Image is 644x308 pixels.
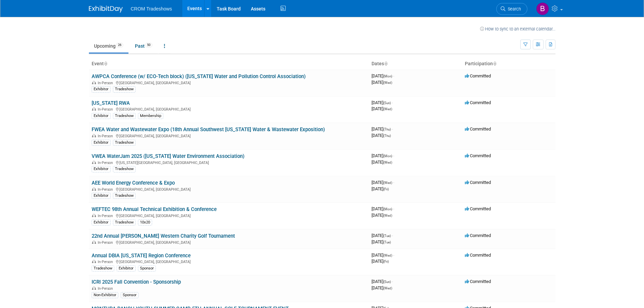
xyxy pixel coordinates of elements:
span: [DATE] [372,126,393,132]
div: [GEOGRAPHIC_DATA], [GEOGRAPHIC_DATA] [92,259,366,264]
div: Exhibitor [92,113,111,119]
span: In-Person [98,134,115,138]
a: Annual DBIA [US_STATE] Region Conference [92,253,191,259]
a: How to sync to an external calendar... [480,26,555,31]
div: Exhibitor [117,265,136,271]
a: Sort by Participation Type [493,61,496,66]
span: In-Person [98,260,115,264]
div: Non-Exhibitor [92,292,118,298]
span: (Wed) [383,161,392,164]
span: - [392,233,393,238]
span: (Mon) [383,74,392,78]
a: WEFTEC 98th Annual Technical Exhibition & Conference [92,206,217,212]
a: Upcoming26 [89,40,128,52]
div: Tradeshow [113,140,136,146]
span: Committed [465,253,491,258]
span: In-Person [98,161,115,165]
span: [DATE] [372,186,389,191]
span: - [392,279,393,284]
th: Event [89,58,369,70]
span: In-Person [98,187,115,192]
span: (Mon) [383,154,392,158]
span: [DATE] [372,239,391,244]
span: (Tue) [383,240,391,244]
span: Committed [465,100,491,105]
div: Sponsor [121,292,139,298]
span: (Tue) [383,234,391,238]
img: In-Person Event [92,214,96,217]
th: Participation [462,58,555,70]
span: Committed [465,279,491,284]
img: ExhibitDay [89,6,123,13]
div: [US_STATE][GEOGRAPHIC_DATA], [GEOGRAPHIC_DATA] [92,160,366,165]
span: - [393,206,394,211]
a: Past50 [130,40,158,52]
div: Exhibitor [92,219,111,226]
a: 22nd Annual [PERSON_NAME] Western Charity Golf Tournament [92,233,235,239]
span: - [393,253,394,258]
img: In-Person Event [92,134,96,137]
div: Exhibitor [92,193,111,199]
th: Dates [369,58,462,70]
div: Sponsor [138,265,156,271]
span: (Thu) [383,134,391,138]
img: In-Person Event [92,240,96,244]
div: Tradeshow [92,265,114,271]
a: Sort by Start Date [384,61,387,66]
img: In-Person Event [92,107,96,111]
span: [DATE] [372,279,393,284]
div: Exhibitor [92,86,111,92]
div: Tradeshow [113,193,136,199]
span: (Mon) [383,207,392,211]
div: Exhibitor [92,140,111,146]
span: (Wed) [383,286,392,290]
img: Branden Peterson [536,2,549,15]
span: (Fri) [383,187,389,191]
div: [GEOGRAPHIC_DATA], [GEOGRAPHIC_DATA] [92,239,366,245]
div: Exhibitor [92,166,111,172]
span: [DATE] [372,285,392,290]
span: [DATE] [372,233,393,238]
span: [DATE] [372,180,394,185]
img: In-Person Event [92,260,96,263]
img: In-Person Event [92,161,96,164]
a: Search [496,3,527,15]
div: Tradeshow [113,86,136,92]
a: AWPCA Conference (w/ ECO-Tech block) ([US_STATE] Water and Pollution Control Association) [92,73,306,79]
span: [DATE] [372,253,394,258]
a: AEE World Energy Conference & Expo [92,180,175,186]
span: [DATE] [372,100,393,105]
span: [DATE] [372,80,392,85]
span: (Fri) [383,260,389,263]
a: [US_STATE] RWA [92,100,130,106]
img: In-Person Event [92,81,96,84]
div: Tradeshow [113,219,136,226]
span: - [393,73,394,78]
span: In-Person [98,240,115,245]
span: (Wed) [383,214,392,217]
div: Tradeshow [113,166,136,172]
span: In-Person [98,81,115,85]
span: CROM Tradeshows [131,6,172,11]
a: FWEA Water and Wastewater Expo (18th Annual Southwest [US_STATE] Water & Wastewater Exposition) [92,126,325,133]
span: - [393,180,394,185]
span: (Wed) [383,107,392,111]
img: In-Person Event [92,187,96,191]
span: [DATE] [372,206,394,211]
span: [DATE] [372,73,394,78]
span: In-Person [98,107,115,112]
div: [GEOGRAPHIC_DATA], [GEOGRAPHIC_DATA] [92,213,366,218]
span: (Wed) [383,81,392,85]
span: [DATE] [372,259,389,264]
span: Committed [465,206,491,211]
div: [GEOGRAPHIC_DATA], [GEOGRAPHIC_DATA] [92,80,366,85]
div: 10x20 [138,219,152,226]
span: 26 [116,43,123,48]
span: [DATE] [372,106,392,111]
span: [DATE] [372,160,392,165]
span: Committed [465,73,491,78]
span: Committed [465,126,491,132]
span: Committed [465,153,491,158]
span: (Sun) [383,101,391,105]
span: (Thu) [383,127,391,131]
